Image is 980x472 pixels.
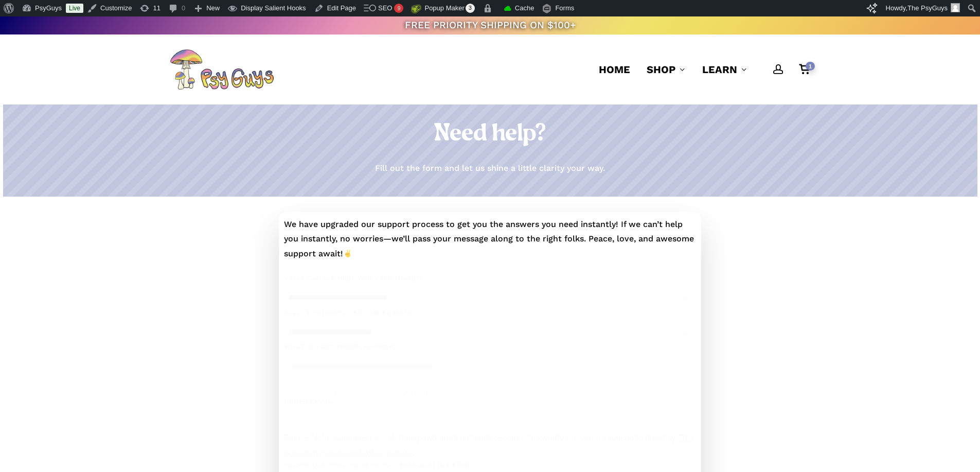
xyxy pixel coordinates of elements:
span: The PsyGuys [907,4,948,12]
label: What is your order number? [284,342,696,352]
span: 3 [466,4,475,13]
div: This in the email we sent you and is 4 digits long. [284,380,696,397]
label: Please describe your product issue(s) in detail [284,461,696,470]
span: 1 [806,62,815,71]
span: (Required) [337,397,369,406]
span: Shop [647,63,675,76]
a: Shop [647,62,686,77]
img: ✌️ [344,249,352,257]
nav: Main Menu [591,34,810,104]
p: Fill out the form and let us shine a little clarity your way. [375,161,605,176]
h1: Need help? [170,120,810,149]
div: 9 [394,4,403,13]
a: Cart [799,64,810,75]
span: (Required) [403,343,435,352]
img: Avatar photo [951,3,960,12]
label: What can we help you with [DATE]? [284,274,696,283]
a: Learn [702,62,747,77]
label: Select your specific order issue: [284,308,696,318]
span: (Required) [420,309,453,318]
p: We have upgraded our support process to get you the answers you need instantly! If we can’t help ... [284,217,696,261]
a: Home [599,62,630,77]
img: PsyGuys [170,49,274,90]
span: (Required) [476,461,509,470]
a: Live [66,4,83,13]
span: Home [599,63,630,76]
div: Please Note: Capsules may start as powder but naturally become sticky/taffy-like when exposed to ... [284,431,696,461]
label: Order Email [284,397,696,406]
span: (Required) [427,274,460,283]
span: Learn [702,63,737,76]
